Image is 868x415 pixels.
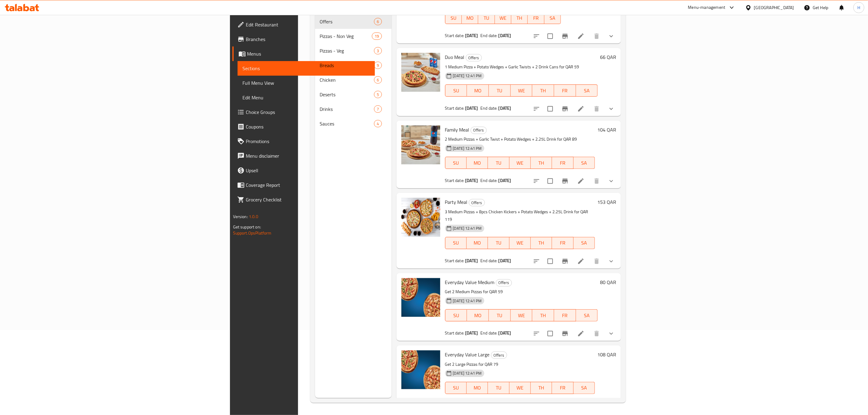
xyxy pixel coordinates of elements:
span: Start date: [445,257,465,265]
span: Offers [466,54,482,61]
span: Everyday Value Large [445,350,490,359]
span: Version: [233,213,248,221]
a: Edit menu item [577,330,585,337]
img: Party Meal [401,198,440,237]
div: items [374,91,382,98]
button: FR [552,382,573,394]
span: Select to update [544,327,557,340]
div: items [374,18,382,25]
div: Deserts [320,91,374,98]
div: Chicken6 [315,73,392,87]
span: TH [514,14,525,22]
h6: 108 QAR [597,350,616,359]
span: WE [512,383,528,392]
div: items [372,33,382,40]
span: FR [557,86,574,95]
img: Family Meal [401,125,440,164]
div: Menu-management [688,4,726,11]
span: Menu disclaimer [246,152,370,159]
div: Drinks7 [315,102,392,116]
button: sort-choices [529,29,544,43]
b: [DATE] [499,32,511,39]
span: End date: [480,104,497,112]
span: Start date: [445,329,465,337]
span: SU [448,311,465,320]
span: Everyday Value Medium [445,278,495,287]
h6: 80 QAR [600,278,616,286]
h6: 66 QAR [600,53,616,61]
span: Edit Menu [242,94,370,101]
span: [DATE] 12:41 PM [451,298,484,304]
button: TU [478,12,495,24]
button: FR [554,84,576,97]
span: [DATE] 12:41 PM [451,73,484,79]
span: SU [448,14,459,22]
span: SA [578,86,595,95]
span: Offers [320,18,374,25]
span: WE [512,159,528,167]
button: SU [445,382,467,394]
b: [DATE] [499,177,511,184]
button: TU [488,382,509,394]
a: Choice Groups [232,105,375,119]
div: Chicken [320,76,374,84]
span: Menus [247,50,370,57]
button: Branch-specific-item [558,101,572,116]
div: Deserts5 [315,87,392,102]
span: TU [490,159,507,167]
span: Select to update [544,255,557,268]
span: Get support on: [233,223,261,231]
div: Pizzas - Veg3 [315,43,392,58]
button: FR [552,237,573,249]
span: Coverage Report [246,181,370,189]
button: sort-choices [529,254,544,269]
button: SA [576,309,598,321]
span: TU [490,238,507,247]
img: Everyday Value Large [401,350,440,389]
span: [DATE] 12:41 PM [451,225,484,231]
button: delete [589,326,604,341]
span: TU [491,311,508,320]
a: Edit menu item [577,177,585,185]
b: [DATE] [499,104,511,112]
span: Party Meal [445,197,468,207]
span: 7 [374,106,381,112]
span: MO [469,159,485,167]
p: Get 2 Large Pizzas for QAR 79 [445,361,595,368]
b: [DATE] [499,257,511,265]
span: 6 [374,77,381,83]
div: Sauces4 [315,116,392,131]
button: SU [445,157,467,169]
span: Duo Meal [445,53,465,62]
span: Select to update [544,102,557,115]
div: Offers [471,127,487,134]
svg: Show Choices [608,105,615,112]
button: WE [511,84,533,97]
button: TU [489,309,511,321]
span: 19 [372,33,381,39]
button: MO [467,309,489,321]
span: Grocery Checklist [246,196,370,203]
button: TH [531,237,552,249]
button: TH [531,157,552,169]
div: Breads [320,62,374,69]
button: Branch-specific-item [558,254,572,269]
span: 9 [374,63,381,68]
b: [DATE] [465,257,478,265]
p: Get 2 Medium Pizzas for QAR 59 [445,288,598,296]
span: Drinks [320,105,374,113]
b: [DATE] [465,177,478,184]
span: TH [533,383,550,392]
button: WE [509,157,531,169]
span: FR [530,14,542,22]
span: Pizzas - Veg [320,47,374,54]
b: [DATE] [499,329,511,337]
div: Pizzas - Non Veg [320,33,372,40]
button: MO [467,237,488,249]
a: Menu disclaimer [232,149,375,163]
span: TH [535,86,552,95]
button: MO [467,157,488,169]
div: Offers [466,54,482,61]
button: MO [462,12,478,24]
button: show more [604,174,619,188]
